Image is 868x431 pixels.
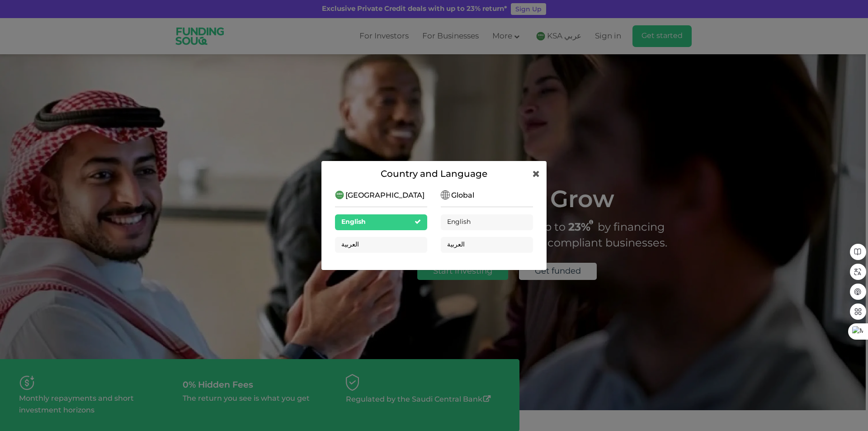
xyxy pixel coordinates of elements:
span: Global [451,190,474,201]
span: English [447,219,471,225]
span: العربية [447,242,465,248]
img: SA Flag [335,190,344,199]
span: [GEOGRAPHIC_DATA] [345,190,425,201]
img: SA Flag [441,190,450,199]
span: العربية [341,242,359,248]
span: English [341,219,366,225]
div: Country and Language [335,168,533,181]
